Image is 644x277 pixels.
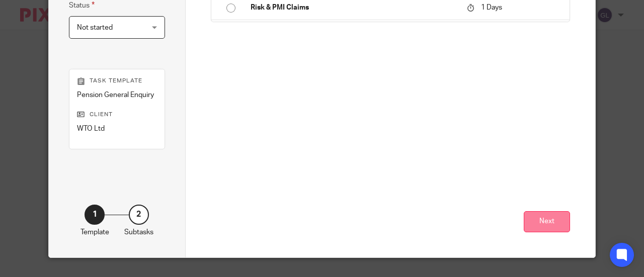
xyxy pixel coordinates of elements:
[251,3,457,13] p: Risk & PMI Claims
[124,227,153,237] p: Subtasks
[85,205,105,225] div: 1
[77,111,157,119] p: Client
[80,227,109,237] p: Template
[77,77,157,85] p: Task template
[129,205,149,225] div: 2
[77,90,157,100] p: Pension General Enquiry
[77,124,157,134] p: WTO Ltd
[524,211,570,233] button: Next
[77,24,113,31] span: Not started
[481,4,502,11] span: 1 Days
